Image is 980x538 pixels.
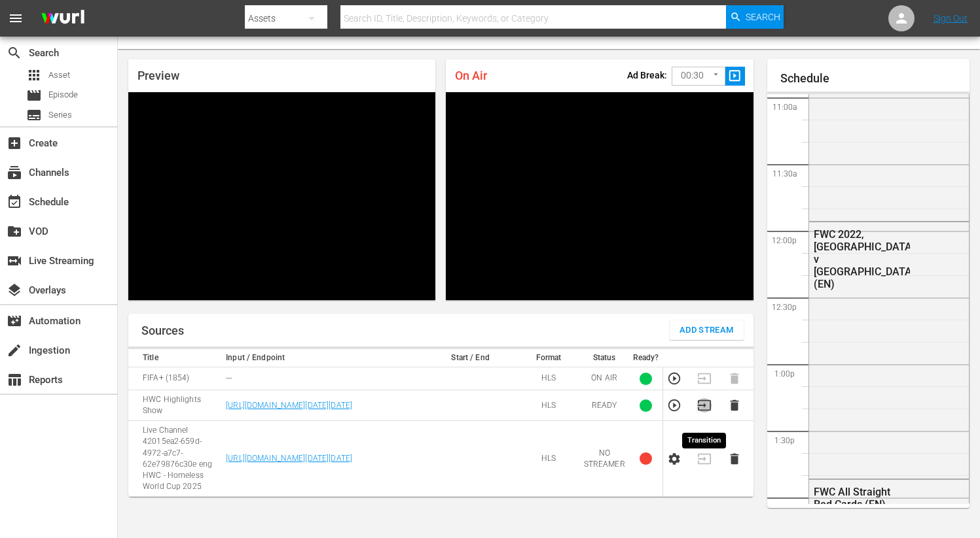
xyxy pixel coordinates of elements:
img: ans4CAIJ8jUAAAAAAAAAAAAAAAAAAAAAAAAgQb4GAAAAAAAAAAAAAAAAAAAAAAAAJMjXAAAAAAAAAAAAAAAAAAAAAAAAgAT5G... [31,3,94,34]
td: FIFA+ (1854) [128,367,222,390]
div: FWC 2022, [GEOGRAPHIC_DATA] v [GEOGRAPHIC_DATA] (EN) [814,228,911,290]
span: Preview [137,69,179,82]
button: Delete [727,398,742,412]
h1: Schedule [780,72,970,85]
a: [URL][DOMAIN_NAME][DATE][DATE] [226,454,352,463]
div: Video Player [446,92,753,300]
span: Overlays [7,282,22,298]
a: [URL][DOMAIN_NAME][DATE][DATE] [226,401,352,410]
td: ON AIR [580,367,629,390]
td: NO STREAMER [580,421,629,497]
span: Search [746,5,780,29]
button: Preview Stream [667,398,681,412]
span: Create [7,135,22,151]
span: Series [48,109,72,122]
span: Series [26,107,42,123]
th: Ready? [629,349,663,367]
span: Search [7,45,22,61]
span: menu [8,10,24,26]
div: FWC All Straight Red Cards (EN) [814,486,911,511]
span: Reports [7,372,22,388]
td: HWC Highlights Show [128,390,222,421]
p: Ad Break: [627,70,667,80]
td: READY [580,390,629,421]
span: Ingestion [7,343,22,358]
td: Live Channel 42015ea2-659d-4972-a7c7-62e79876c30e eng HWC - Homeless World Cup 2025 [128,421,222,497]
span: Live Streaming [7,253,22,269]
span: Episode [26,88,42,103]
button: Configure [667,452,681,466]
button: Search [726,5,784,29]
th: Input / Endpoint [222,349,424,367]
button: Add Stream [670,320,744,340]
span: Add Stream [680,323,734,338]
a: Sign Out [934,13,968,24]
span: Episode [48,88,78,101]
td: HLS [517,421,579,497]
span: Asset [26,67,42,83]
span: Channels [7,165,22,180]
th: Title [128,349,222,367]
span: slideshow_sharp [727,69,742,84]
td: HLS [517,367,579,390]
h1: Sources [141,324,184,337]
span: Schedule [7,194,22,210]
th: Format [517,349,579,367]
th: Status [580,349,629,367]
span: Asset [48,69,70,82]
div: Video Player [128,92,435,300]
td: --- [222,367,424,390]
span: VOD [7,224,22,239]
div: 00:30 [672,63,725,88]
span: On Air [455,69,487,82]
th: Start / End [424,349,517,367]
td: HLS [517,390,579,421]
span: Automation [7,313,22,329]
